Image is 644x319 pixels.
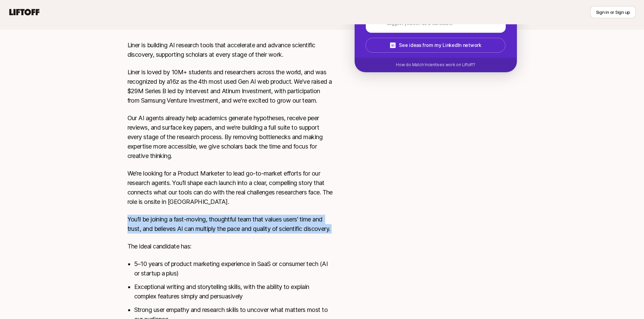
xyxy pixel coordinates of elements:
[590,6,636,18] button: Sign in or Sign up
[127,41,333,59] p: Liner is building AI research tools that accelerate and advance scientific discovery, supporting ...
[399,41,481,49] p: See ideas from my LinkedIn network
[127,68,333,105] p: Liner is loved by 10M+ students and researchers across the world, and was recognized by a16z as t...
[127,242,333,251] p: The ideal candidate has:
[396,62,475,68] p: How do Match Incentives work on Liftoff?
[127,113,333,161] p: Our AI agents already help academics generate hypotheses, receive peer reviews, and surface key p...
[127,215,333,234] p: You’ll be joining a fast-moving, thoughtful team that values users’ time and trust, and believes ...
[127,169,333,207] p: We’re looking for a Product Marketer to lead go-to-market efforts for our research agents. You’ll...
[365,38,505,53] button: See ideas from my LinkedIn network
[134,282,333,301] li: Exceptional writing and storytelling skills, with the ability to explain complex features simply ...
[134,259,333,278] li: 5–10 years of product marketing experience in SaaS or consumer tech (AI or startup a plus)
